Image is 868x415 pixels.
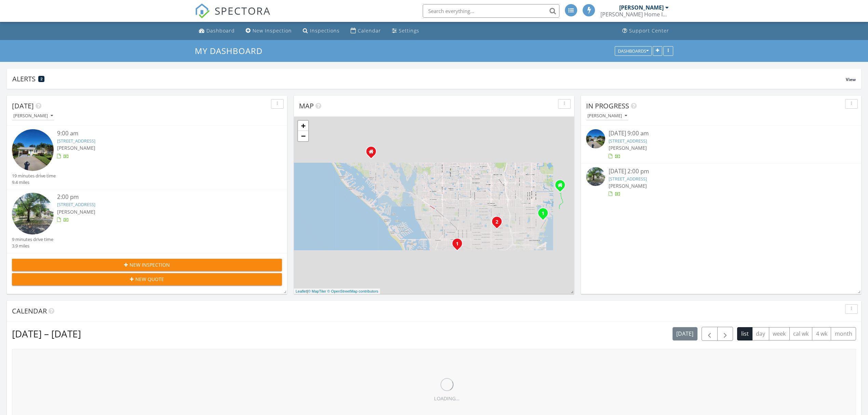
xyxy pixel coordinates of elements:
[12,173,56,179] div: 19 minutes drive time
[423,4,559,18] input: Search everything...
[496,220,498,225] i: 2
[358,27,381,34] div: Calendar
[456,242,459,246] i: 1
[299,101,314,110] span: Map
[300,25,342,37] a: Inspections
[434,395,460,402] div: LOADING...
[13,113,53,118] div: [PERSON_NAME]
[769,327,790,340] button: week
[586,129,605,148] img: 9357027%2Fcover_photos%2FE4Zdd75o9zBFgFeIE1ea%2Fsmall.jpg
[206,27,235,34] div: Dashboard
[609,167,833,176] div: [DATE] 2:00 pm
[12,327,81,340] h2: [DATE] – [DATE]
[457,243,461,247] div: 921 Freemont St S, Gulfport, FL 33707
[195,45,268,56] a: My Dashboard
[57,138,95,144] a: [STREET_ADDRESS]
[560,185,564,189] div: 4357 - 14th Way NE, St. Petersburg FL 33703
[812,327,831,340] button: 4 wk
[702,327,718,341] button: Previous
[587,113,627,118] div: [PERSON_NAME]
[737,327,752,340] button: list
[586,167,856,198] a: [DATE] 2:00 pm [STREET_ADDRESS] [PERSON_NAME]
[609,145,647,151] span: [PERSON_NAME]
[673,327,697,340] button: [DATE]
[389,25,422,37] a: Settings
[12,101,34,110] span: [DATE]
[135,276,164,283] span: New Quote
[12,193,54,235] img: streetview
[348,25,384,37] a: Calendar
[195,9,271,24] a: SPECTORA
[609,183,647,189] span: [PERSON_NAME]
[57,209,95,215] span: [PERSON_NAME]
[294,289,380,294] div: |
[12,306,47,316] span: Calendar
[57,193,260,201] div: 2:00 pm
[12,129,282,186] a: 9:00 am [STREET_ADDRESS] [PERSON_NAME] 19 minutes drive time 9.4 miles
[609,176,647,182] a: [STREET_ADDRESS]
[327,289,378,293] a: © OpenStreetMap contributors
[215,3,271,18] span: SPECTORA
[253,27,292,34] div: New Inspection
[57,201,95,207] a: [STREET_ADDRESS]
[308,289,326,293] a: © MapTiler
[846,77,856,82] span: View
[629,27,669,34] div: Support Center
[40,77,43,81] span: 2
[12,129,54,171] img: 9357027%2Fcover_photos%2FE4Zdd75o9zBFgFeIE1ea%2Fsmall.jpg
[130,261,170,268] span: New Inspection
[543,213,547,217] div: 626 16th Ave NE, St. Petersburg, FL 33704
[600,11,669,18] div: Shelton Home Inspections
[12,236,53,243] div: 9 minutes drive time
[12,111,54,121] button: [PERSON_NAME]
[620,25,672,37] a: Support Center
[12,193,282,249] a: 2:00 pm [STREET_ADDRESS] [PERSON_NAME] 9 minutes drive time 3.9 miles
[12,179,56,186] div: 9.4 miles
[789,327,813,340] button: cal wk
[371,151,375,156] div: 7608 Ridge Rd, Seminole FL 33772
[831,327,856,340] button: month
[586,101,629,110] span: In Progress
[615,46,652,56] button: Dashboards
[196,25,238,37] a: Dashboard
[586,167,605,186] img: streetview
[619,4,664,11] div: [PERSON_NAME]
[586,129,856,160] a: [DATE] 9:00 am [STREET_ADDRESS] [PERSON_NAME]
[12,74,846,83] div: Alerts
[296,289,307,293] a: Leaflet
[609,129,833,138] div: [DATE] 9:00 am
[542,211,544,216] i: 1
[57,129,260,138] div: 9:00 am
[12,273,282,285] button: New Quote
[243,25,295,37] a: New Inspection
[586,111,628,121] button: [PERSON_NAME]
[618,49,649,53] div: Dashboards
[497,222,501,226] div: 2933 7th Ave N, St. Petersburg, FL 33713
[298,121,308,131] a: Zoom in
[717,327,733,341] button: Next
[310,27,340,34] div: Inspections
[609,138,647,144] a: [STREET_ADDRESS]
[57,145,95,151] span: [PERSON_NAME]
[12,243,53,249] div: 3.9 miles
[752,327,769,340] button: day
[195,3,210,18] img: The Best Home Inspection Software - Spectora
[298,131,308,141] a: Zoom out
[12,259,282,271] button: New Inspection
[399,27,419,34] div: Settings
